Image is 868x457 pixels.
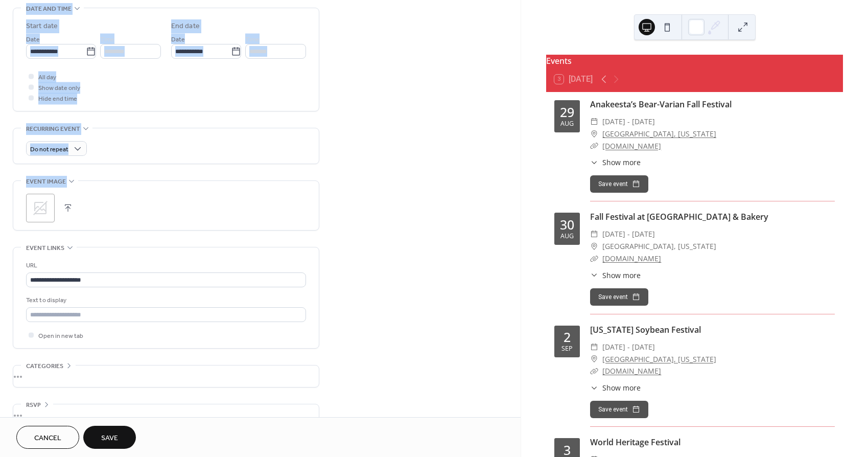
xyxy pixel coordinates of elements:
[602,157,641,168] span: Show more
[590,365,598,377] div: ​
[26,194,55,222] div: ;
[590,341,598,353] div: ​
[34,433,61,444] span: Cancel
[38,94,77,104] span: Hide end time
[83,426,136,449] button: Save
[26,361,63,372] span: Categories
[590,128,598,140] div: ​
[38,83,80,94] span: Show date only
[560,233,574,240] div: Aug
[560,121,574,127] div: Aug
[590,437,681,448] a: World Heritage Festival
[26,260,304,271] div: URL
[590,140,598,152] div: ​
[602,353,716,365] a: [GEOGRAPHIC_DATA], [US_STATE]
[602,240,716,253] span: [GEOGRAPHIC_DATA], [US_STATE]
[564,331,571,344] div: 2
[26,34,40,45] span: Date
[602,382,641,393] span: Show more
[26,21,58,32] div: Start date
[100,34,114,45] span: Time
[26,124,80,134] span: Recurring event
[171,21,200,32] div: End date
[590,157,641,168] button: ​Show more
[13,365,319,387] div: •••
[38,331,83,341] span: Open in new tab
[546,55,843,67] div: Events
[590,382,641,393] button: ​Show more
[560,218,574,231] div: 30
[590,240,598,253] div: ​
[564,444,571,456] div: 3
[602,254,661,263] a: [DOMAIN_NAME]
[101,433,118,444] span: Save
[560,106,574,119] div: 29
[590,228,598,240] div: ​
[245,34,260,45] span: Time
[16,426,79,449] button: Cancel
[590,401,648,418] button: Save event
[561,346,573,352] div: Sep
[602,341,655,353] span: [DATE] - [DATE]
[590,288,648,306] button: Save event
[13,404,319,426] div: •••
[590,253,598,265] div: ​
[590,324,701,335] a: [US_STATE] Soybean Festival
[590,382,598,393] div: ​
[602,141,661,151] a: [DOMAIN_NAME]
[26,243,64,254] span: Event links
[602,270,641,281] span: Show more
[590,270,641,281] button: ​Show more
[602,366,661,376] a: [DOMAIN_NAME]
[26,400,41,410] span: RSVP
[602,116,655,128] span: [DATE] - [DATE]
[602,128,716,140] a: [GEOGRAPHIC_DATA], [US_STATE]
[26,176,66,187] span: Event image
[590,353,598,365] div: ​
[590,175,648,193] button: Save event
[171,34,185,45] span: Date
[590,270,598,281] div: ​
[590,116,598,128] div: ​
[30,144,68,155] span: Do not repeat
[590,99,732,110] a: Anakeesta’s Bear-Varian Fall Festival
[26,4,72,14] span: Date and time
[26,295,304,306] div: Text to display
[38,72,56,83] span: All day
[602,228,655,240] span: [DATE] - [DATE]
[590,157,598,168] div: ​
[590,211,768,222] a: Fall Festival at [GEOGRAPHIC_DATA] & Bakery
